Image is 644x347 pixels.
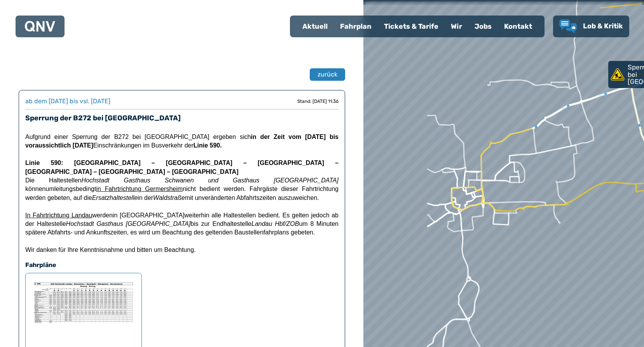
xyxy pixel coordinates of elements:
span: Wir danken für Ihre Kenntnisnahme und bitten um Beachtung. [25,246,195,253]
a: Jobs [468,16,498,36]
em: Hochstadt Gasthaus [GEOGRAPHIC_DATA] [66,220,191,227]
h3: Sperrung der B272 bei [GEOGRAPHIC_DATA] [25,113,339,123]
em: Hochstadt Gasthaus Schwanen und Gasthaus [GEOGRAPHIC_DATA] [82,177,339,184]
span: Linie 590: [GEOGRAPHIC_DATA] – [GEOGRAPHIC_DATA] – [GEOGRAPHIC_DATA] – [GEOGRAPHIC_DATA] – [GEOGR... [25,160,339,175]
img: QNV Logo [25,21,55,32]
button: zurück [310,68,345,81]
a: Lob & Kritik [559,19,623,33]
span: werden weiterhin alle Haltestellen bedient. Es gelten jedoch ab der Haltestelle bis zur Endhaltes... [25,212,339,236]
span: können [25,186,46,192]
span: Aufgrund einer Sperrung der B272 bei [GEOGRAPHIC_DATA] ergeben sich Einschränkungen im Busverkehr... [25,134,339,149]
strong: Linie 590. [194,142,222,149]
span: zurück [318,70,337,79]
span: Die Haltestellen umleitungsbedingt nicht bedient werden. Fahrgäste dieser Fahrtrichtung werden ge... [25,177,339,201]
a: Fahrplan [334,16,378,36]
a: Aktuell [296,16,334,36]
a: QNV Logo [25,19,55,34]
h4: Fahrpläne [25,260,339,270]
u: in Fahrtrichtung Germersheim [96,186,183,192]
span: In Fahrtrichtung Landau [25,212,92,219]
a: Tickets & Tarife [378,16,445,36]
em: Landau Hbf/ZOB [251,220,299,227]
a: Kontakt [498,16,538,36]
span: in [GEOGRAPHIC_DATA] [113,212,185,219]
em: Ersatzhaltestelle [92,194,138,201]
a: Wir [445,16,468,36]
em: Waldstraße [153,194,185,201]
div: ab dem [DATE] bis vsl. [DATE] [25,97,110,106]
span: Lob & Kritik [583,22,623,30]
div: Stand: [DATE] 11:36 [297,98,339,104]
